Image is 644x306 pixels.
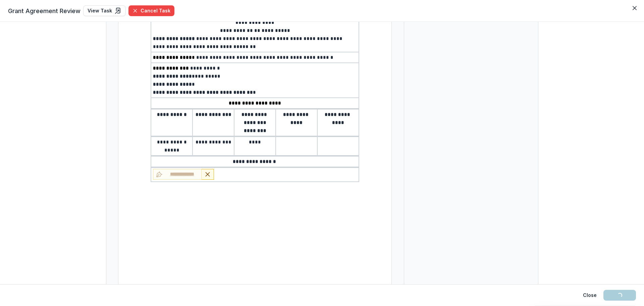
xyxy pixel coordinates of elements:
[202,169,214,180] button: Remove Signature
[128,5,174,16] button: Cancel Task
[8,6,80,15] span: Grant Agreement Review
[629,3,640,13] button: Close
[83,5,126,16] a: View Task
[579,290,601,301] button: Close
